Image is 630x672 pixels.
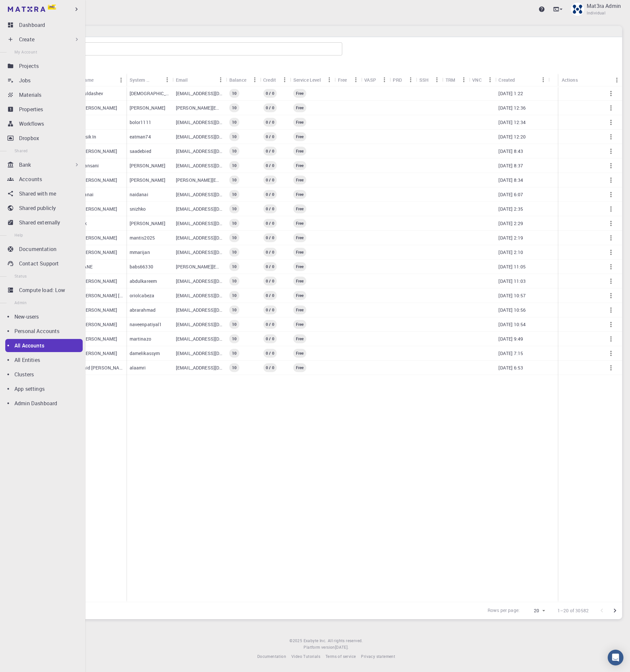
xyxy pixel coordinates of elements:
[612,75,622,85] button: Menu
[229,134,239,139] span: 10
[130,148,151,155] p: saadebied
[81,336,117,342] p: [PERSON_NAME]
[515,74,526,85] button: Sort
[81,350,117,357] p: [PERSON_NAME]
[293,307,306,313] span: Free
[304,638,326,643] span: Exabyte Inc.
[8,7,45,12] img: logo
[130,220,166,227] p: [PERSON_NAME]
[229,336,239,342] span: 10
[152,74,162,85] button: Sort
[176,73,188,86] div: Email
[416,73,442,86] div: SSH
[81,307,117,313] p: [PERSON_NAME]
[587,10,605,16] span: Individual
[130,73,152,86] div: System Name
[176,278,223,284] p: [EMAIL_ADDRESS][DOMAIN_NAME]
[81,148,117,155] p: [PERSON_NAME]
[5,74,83,87] a: Jobs
[498,73,515,86] div: Created
[19,190,56,198] p: Shared with me
[229,365,239,370] span: 10
[116,75,126,85] button: Menu
[361,654,395,659] span: Privacy statement
[293,291,306,300] div: Current Service Level
[5,158,83,171] div: Bank
[293,233,306,242] div: Current Service Level
[293,322,306,327] span: Free
[5,242,83,256] a: Documentation
[338,73,347,86] div: Free
[176,365,223,371] p: [EMAIL_ADDRESS][DOMAIN_NAME]
[328,638,363,644] span: All rights reserved.
[19,175,42,183] p: Accounts
[263,350,277,356] span: 0 / 0
[263,322,277,327] span: 0 / 0
[263,278,277,284] span: 0 / 0
[19,260,59,267] p: Contact Support
[19,105,43,113] p: Properties
[335,644,349,651] a: [DATE].
[538,74,548,85] button: Menu
[263,148,277,154] span: 0 / 0
[293,204,306,213] div: Current Service Level
[361,653,395,660] a: Privacy statement
[229,293,239,298] span: 10
[498,365,523,371] p: [DATE] 6:53
[19,35,34,43] p: Create
[176,148,223,155] p: [EMAIL_ADDRESS][DOMAIN_NAME]
[446,73,455,86] div: TRM
[498,90,523,97] p: [DATE] 1:22
[5,59,83,73] a: Projects
[130,119,151,126] p: bolor1111
[176,307,223,313] p: [EMAIL_ADDRESS][DOMAIN_NAME]
[5,382,83,395] a: App settings
[229,322,239,327] span: 10
[263,163,277,168] span: 0 / 0
[81,162,99,169] p: Hansani
[19,76,31,84] p: Jobs
[263,307,277,313] span: 0 / 0
[5,103,83,116] a: Properties
[5,33,83,46] div: Create
[361,73,389,86] div: VASP
[293,363,306,372] div: Current Service Level
[176,220,223,227] p: [EMAIL_ADDRESS][DOMAIN_NAME]
[81,177,117,183] p: [PERSON_NAME]
[5,325,83,338] a: Personal Accounts
[176,177,223,183] p: [PERSON_NAME][EMAIL_ADDRESS][PERSON_NAME][DOMAIN_NAME]
[257,654,286,659] span: Documentation
[94,75,104,85] button: Sort
[130,365,146,371] p: alaamri
[81,105,117,111] p: [PERSON_NAME]
[176,90,223,97] p: [EMAIL_ADDRESS][DOMAIN_NAME]
[81,191,94,198] p: Danai
[498,350,523,357] p: [DATE] 7:15
[188,74,199,85] button: Sort
[495,73,548,86] div: Created
[290,73,335,86] div: Service Level
[304,644,335,651] span: Platform version
[522,606,547,616] div: 20
[442,73,469,86] div: TRM
[469,73,495,86] div: VNC
[130,177,166,183] p: [PERSON_NAME]
[389,73,416,86] div: PRD
[130,336,151,342] p: martinazo
[608,650,623,665] div: Open Intercom Messenger
[498,278,526,284] p: [DATE] 11:03
[257,653,286,660] a: Documentation
[293,89,306,98] div: Current Service Level
[263,235,277,241] span: 0 / 0
[293,365,306,370] span: Free
[14,232,23,238] span: Help
[229,350,239,356] span: 10
[229,220,239,226] span: 10
[130,105,166,111] p: [PERSON_NAME]
[263,249,277,255] span: 0 / 0
[5,117,83,130] a: Workflows
[176,249,223,256] p: [EMAIL_ADDRESS][DOMAIN_NAME]
[293,219,306,228] div: Current Service Level
[263,192,277,197] span: 0 / 0
[5,88,83,101] a: Materials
